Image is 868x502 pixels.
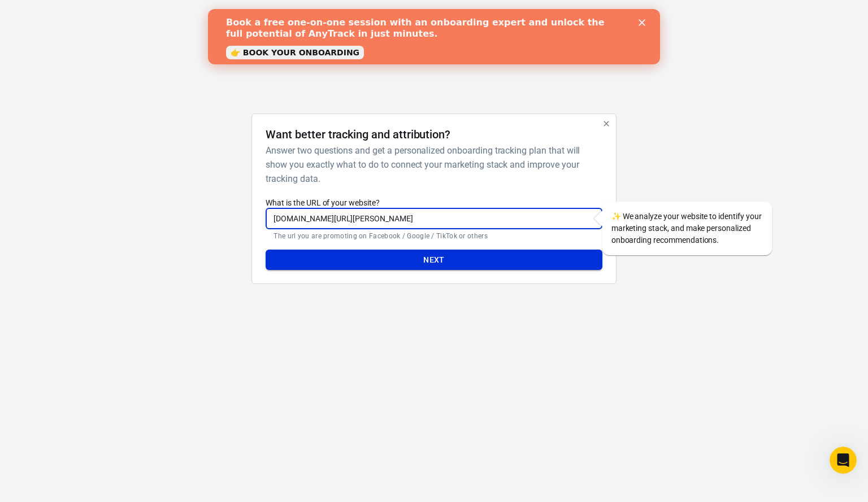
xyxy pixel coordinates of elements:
[266,128,450,141] h4: Want better tracking and attribution?
[431,10,442,17] div: Close
[208,9,660,64] iframe: Intercom live chat banner
[602,202,772,255] div: We analyze your website to identify your marketing stack, and make personalized onboarding recomm...
[274,232,594,241] p: The url you are promoting on Facebook / Google / TikTok or others
[266,250,602,270] button: Next
[611,212,621,221] span: sparkles
[830,447,857,474] iframe: Intercom live chat
[266,197,602,208] label: What is the URL of your website?
[266,208,602,229] input: https://yourwebsite.com/landing-page
[266,143,597,186] h6: Answer two questions and get a personalized onboarding tracking plan that will show you exactly w...
[151,40,717,59] div: AnyTrack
